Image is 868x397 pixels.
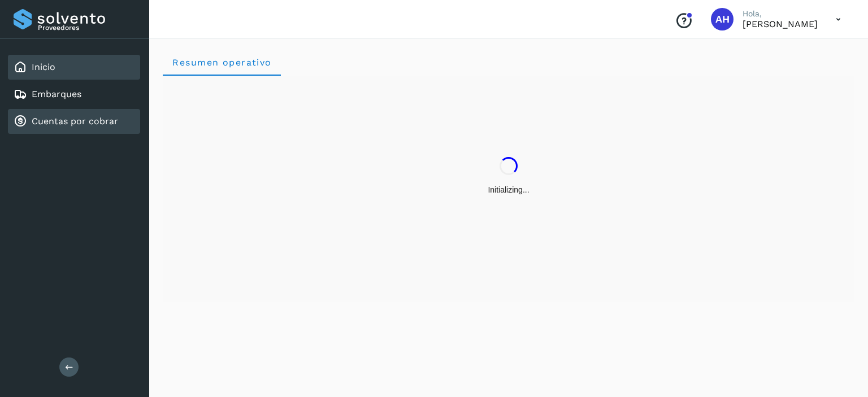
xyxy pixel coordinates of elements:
[8,109,140,134] div: Cuentas por cobrar
[743,19,818,29] p: AZUCENA HERNANDEZ LOPEZ
[172,57,272,68] span: Resumen operativo
[32,116,118,126] a: Cuentas por cobrar
[32,89,81,99] a: Embarques
[8,82,140,107] div: Embarques
[743,9,818,19] p: Hola,
[32,62,55,72] a: Inicio
[38,24,136,32] p: Proveedores
[8,55,140,80] div: Inicio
